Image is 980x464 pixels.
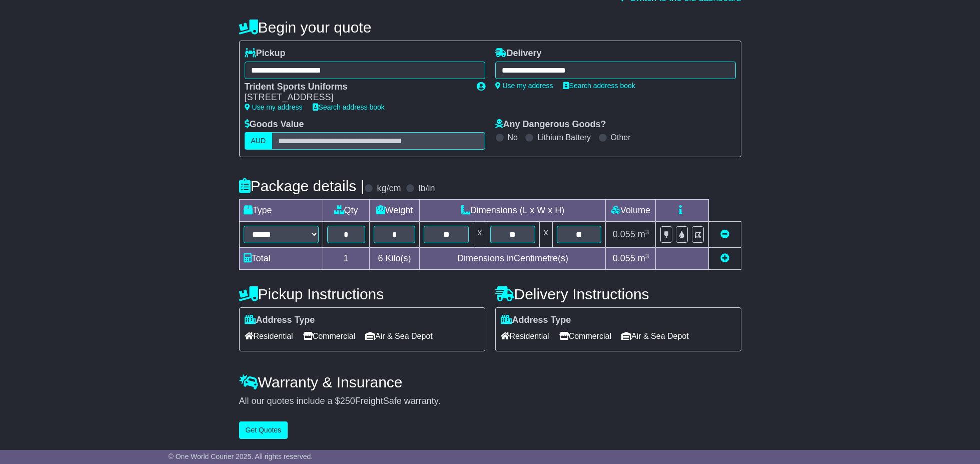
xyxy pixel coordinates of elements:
[621,328,689,344] span: Air & Sea Depot
[245,48,286,59] label: Pickup
[245,103,303,111] a: Use my address
[606,200,656,222] td: Volume
[559,328,611,344] span: Commercial
[239,178,365,194] h4: Package details |
[613,229,635,239] span: 0.055
[369,200,420,222] td: Weight
[239,200,323,222] td: Type
[611,133,631,142] label: Other
[495,82,553,90] a: Use my address
[313,103,385,111] a: Search address book
[420,248,606,270] td: Dimensions in Centimetre(s)
[323,200,369,222] td: Qty
[418,183,435,194] label: lb/in
[501,315,571,326] label: Address Type
[638,229,649,239] span: m
[720,253,729,263] a: Add new item
[613,253,635,263] span: 0.055
[508,133,518,142] label: No
[369,248,420,270] td: Kilo(s)
[365,328,433,344] span: Air & Sea Depot
[245,92,467,103] div: [STREET_ADDRESS]
[638,253,649,263] span: m
[495,286,741,302] h4: Delivery Instructions
[420,200,606,222] td: Dimensions (L x W x H)
[537,133,591,142] label: Lithium Battery
[245,328,293,344] span: Residential
[245,132,273,150] label: AUD
[645,228,649,236] sup: 3
[377,183,401,194] label: kg/cm
[645,252,649,260] sup: 3
[720,229,729,239] a: Remove this item
[239,19,741,36] h4: Begin your quote
[501,328,549,344] span: Residential
[303,328,355,344] span: Commercial
[245,82,467,93] div: Trident Sports Uniforms
[239,248,323,270] td: Total
[323,248,369,270] td: 1
[495,119,606,130] label: Any Dangerous Goods?
[245,315,315,326] label: Address Type
[473,222,486,248] td: x
[239,421,288,439] button: Get Quotes
[563,82,635,90] a: Search address book
[239,286,485,302] h4: Pickup Instructions
[495,48,542,59] label: Delivery
[539,222,552,248] td: x
[239,374,741,390] h4: Warranty & Insurance
[169,452,313,460] span: © One World Courier 2025. All rights reserved.
[378,253,383,263] span: 6
[340,396,355,406] span: 250
[239,396,741,407] div: All our quotes include a $ FreightSafe warranty.
[245,119,304,130] label: Goods Value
